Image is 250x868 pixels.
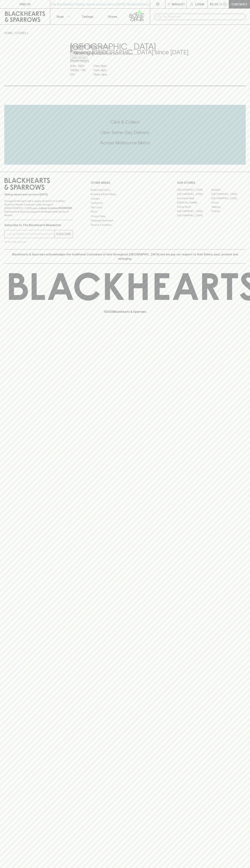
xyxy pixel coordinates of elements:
[211,192,246,196] a: [GEOGRAPHIC_DATA]
[91,205,159,209] a: Gift Cards
[4,105,246,165] div: Call to action block
[177,181,246,185] p: OUR STORES
[7,231,55,237] input: e.g. jane@blackheartsandsparrows.com.au
[211,209,246,213] a: Prahran
[4,240,73,244] p: We will never spam you
[91,192,159,196] a: Business & Bulk Gifting
[177,201,211,205] a: [PERSON_NAME]
[56,14,64,19] p: Shop
[4,119,246,125] h5: Click & Collect
[91,210,159,214] a: FAQ's
[172,2,185,6] p: Wishlist
[91,214,159,218] a: Privacy Policy
[82,14,93,19] p: Tastings
[4,199,73,217] p: It is against the law to sell or supply alcohol to, or to obtain alcohol on behalf of a person un...
[55,230,73,238] button: SUBSCRIBE
[7,252,243,261] p: Blackhearts & Sparrows acknowledges the traditional Custodians of land throughout [GEOGRAPHIC_DAT...
[211,205,246,209] a: Geelong
[211,201,246,205] a: Fitzroy
[211,196,246,201] a: [GEOGRAPHIC_DATA]
[91,201,159,205] a: Contact Us
[224,3,226,5] p: 0
[210,2,218,6] p: $0.00
[163,14,243,20] input: Try "Pinot noir"
[50,9,75,24] button: Shop
[177,213,211,218] a: [GEOGRAPHIC_DATA]
[56,232,71,236] p: SUBSCRIBE
[4,31,13,35] a: HOME
[108,14,117,19] p: Stores
[91,181,159,185] p: OTHER AREAS
[4,223,73,227] p: Subscribe to The Blackhearts Newsletter
[231,2,247,6] p: Checkout
[75,9,100,24] a: Tastings
[211,188,246,192] a: Braddon
[100,9,125,24] a: Stores
[195,2,204,6] p: Login
[4,129,246,135] h5: Uber Same-Day Delivery
[91,196,159,201] a: Careers
[4,140,246,146] h5: Across Melbourne Metro
[39,207,72,209] strong: Liquor License #32064953
[177,196,211,201] a: Brunswick West
[4,193,73,196] p: Sibling owned and run since [DATE]
[177,188,211,192] a: [GEOGRAPHIC_DATA]
[15,31,26,35] a: STORES
[91,223,159,227] a: Terms & Conditions
[177,192,211,196] a: [GEOGRAPHIC_DATA]
[91,218,159,223] a: Shipping Information
[91,188,159,192] a: Bottle Drop FAQ's
[177,209,211,213] a: [GEOGRAPHIC_DATA]
[19,2,31,6] p: FIND US
[177,205,211,209] a: Fitzroy North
